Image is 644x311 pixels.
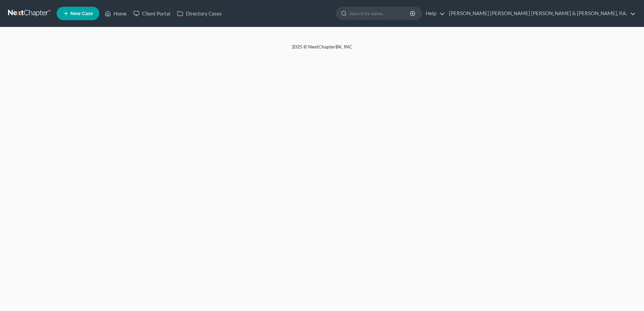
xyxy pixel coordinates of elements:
[130,7,174,20] a: Client Portal
[174,7,225,20] a: Directory Cases
[70,11,93,16] span: New Case
[101,7,130,20] a: Home
[446,7,636,20] a: [PERSON_NAME] [PERSON_NAME] [PERSON_NAME] & [PERSON_NAME], P.A.
[349,7,411,20] input: Search by name...
[130,43,514,56] div: 2025 © NextChapterBK, INC
[422,7,445,20] a: Help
